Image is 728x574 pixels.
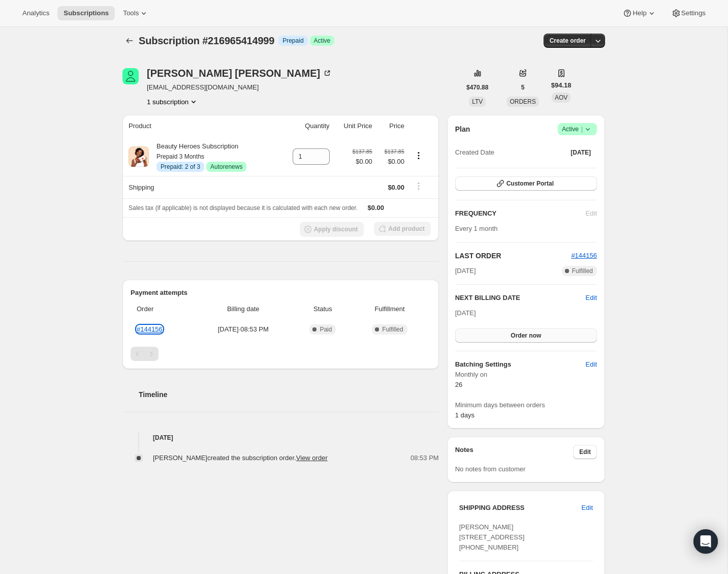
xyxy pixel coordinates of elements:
[122,34,137,48] button: Subscriptions
[122,68,139,84] span: Laura Marasco
[196,324,291,335] span: [DATE] · 08:53 PM
[466,83,488,92] span: $470.88
[455,359,586,370] h6: Batching Settings
[515,80,531,95] button: 5
[455,124,470,134] h2: Plan
[122,176,279,198] th: Shipping
[131,298,193,320] th: Order
[564,145,597,160] button: [DATE]
[551,80,572,90] span: $94.18
[571,251,597,261] button: #144156
[147,97,199,107] button: Product actions
[582,503,593,513] span: Edit
[455,251,572,261] h2: LAST ORDER
[455,445,574,459] h3: Notes
[122,433,439,443] h4: [DATE]
[681,9,706,17] span: Settings
[149,141,246,172] div: Beauty Heroes Subscription
[460,80,494,95] button: $470.88
[375,115,407,137] th: Price
[571,148,591,157] span: [DATE]
[296,454,328,462] a: View order
[455,266,476,276] span: [DATE]
[388,184,404,191] span: $0.00
[580,356,603,373] button: Edit
[455,309,476,317] span: [DATE]
[455,147,494,158] span: Created Date
[137,325,163,333] a: #144156
[459,503,582,513] h3: SHIPPING ADDRESS
[586,359,597,370] span: Edit
[455,370,597,380] span: Monthly on
[122,115,279,137] th: Product
[455,328,597,343] button: Order now
[455,465,526,473] span: No notes from customer
[320,325,332,334] span: Paid
[131,288,431,298] h2: Payment attempts
[279,115,333,137] th: Quantity
[455,411,474,419] span: 1 days
[459,523,525,551] span: [PERSON_NAME] [STREET_ADDRESS] [PHONE_NUMBER]
[410,180,427,192] button: Shipping actions
[196,304,291,314] span: Billing date
[472,98,483,105] span: LTV
[117,6,155,20] button: Tools
[382,325,403,334] span: Fulfilled
[455,225,498,232] span: Every 1 month
[455,400,597,410] span: Minimum days between orders
[576,500,599,516] button: Edit
[455,176,597,191] button: Customer Portal
[410,453,439,463] span: 08:53 PM
[156,153,204,160] small: Prepaid 3 Months
[129,146,149,167] img: product img
[693,529,718,554] div: Open Intercom Messenger
[131,347,431,361] nav: Pagination
[507,179,554,188] span: Customer Portal
[378,157,404,167] span: $0.00
[147,68,332,78] div: [PERSON_NAME] [PERSON_NAME]
[139,389,439,400] h2: Timeline
[632,9,646,17] span: Help
[521,83,525,92] span: 5
[665,6,712,20] button: Settings
[22,9,49,17] span: Analytics
[455,381,462,388] span: 26
[139,35,274,46] span: Subscription #216965414999
[368,204,385,212] span: $0.00
[511,331,541,340] span: Order now
[510,98,535,105] span: ORDERS
[355,304,424,314] span: Fulfillment
[410,150,427,161] button: Product actions
[562,124,593,134] span: Active
[297,304,349,314] span: Status
[455,208,586,219] h2: FREQUENCY
[571,252,597,259] a: #144156
[161,163,200,171] span: Prepaid: 2 of 3
[153,454,328,462] span: [PERSON_NAME] created the subscription order.
[123,9,139,17] span: Tools
[333,115,375,137] th: Unit Price
[579,448,591,456] span: Edit
[64,9,109,17] span: Subscriptions
[572,267,593,275] span: Fulfilled
[616,6,662,20] button: Help
[16,6,55,20] button: Analytics
[282,37,303,45] span: Prepaid
[353,148,372,155] small: $137.85
[544,34,592,48] button: Create order
[210,163,242,171] span: Autorenews
[353,157,372,167] span: $0.00
[57,6,115,20] button: Subscriptions
[550,37,586,45] span: Create order
[385,148,404,155] small: $137.85
[573,445,597,459] button: Edit
[147,82,332,93] span: [EMAIL_ADDRESS][DOMAIN_NAME]
[586,293,597,303] button: Edit
[581,125,583,133] span: |
[129,204,358,212] span: Sales tax (if applicable) is not displayed because it is calculated with each new order.
[555,94,567,101] span: AOV
[455,293,586,303] h2: NEXT BILLING DATE
[314,37,331,45] span: Active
